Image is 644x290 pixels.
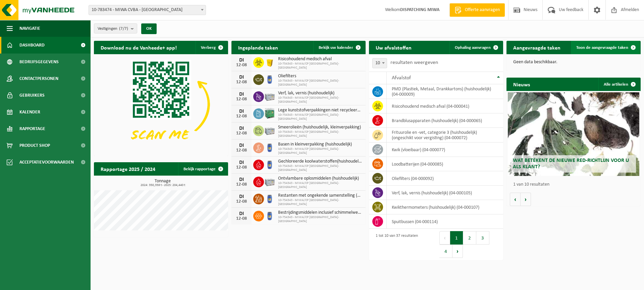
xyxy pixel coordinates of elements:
h2: Aangevraagde taken [506,41,567,54]
span: Acceptatievoorwaarden [19,154,74,171]
button: Next [452,245,463,258]
span: Smeerolieën (huishoudelijk, kleinverpakking) [278,125,362,130]
span: Rapportage [19,120,45,137]
span: Oliefilters [278,74,362,79]
span: 10-754343 - MIWA/CP [GEOGRAPHIC_DATA]-[GEOGRAPHIC_DATA] [278,79,362,87]
span: 2024: 350,359 t - 2025: 204,440 t [97,184,228,187]
count: (7/7) [119,26,128,31]
div: DI [235,92,248,97]
img: PB-LB-0680-HPE-GY-11 [264,124,275,136]
span: Afvalstof [392,75,411,81]
span: 10-754343 - MIWA/CP [GEOGRAPHIC_DATA]-[GEOGRAPHIC_DATA] [278,164,362,172]
td: loodbatterijen (04-000085) [387,157,503,171]
td: frituurolie en -vet, categorie 3 (huishoudelijk) (ongeschikt voor vergisting) (04-000072) [387,128,503,142]
span: Gechloreerde koolwaterstoffen(huishoudelijk) [278,159,362,164]
td: verf, lak, vernis (huishoudelijk) (04-000105) [387,186,503,200]
button: Volgende [521,193,531,206]
div: DI [235,177,248,182]
span: Toon de aangevraagde taken [576,45,628,50]
span: Contactpersonen [19,70,58,87]
span: 10-754343 - MIWA/CP [GEOGRAPHIC_DATA]-[GEOGRAPHIC_DATA] [278,147,362,155]
button: Vorige [510,193,521,206]
span: 10 [373,59,387,68]
div: 12-08 [235,216,248,221]
img: Download de VHEPlus App [94,54,228,155]
span: Ophaling aanvragen [455,45,491,50]
div: DI [235,160,248,165]
div: 12-08 [235,182,248,187]
span: Bekijk uw kalender [319,45,353,50]
span: Wat betekent de nieuwe RED-richtlijn voor u als klant? [513,158,629,170]
span: 10-754343 - MIWA/CP [GEOGRAPHIC_DATA]-[GEOGRAPHIC_DATA] [278,130,362,138]
button: 2 [463,231,476,245]
a: Bekijk rapportage [178,162,227,176]
div: 12-08 [235,199,248,204]
div: 12-08 [235,148,248,153]
div: 12-08 [235,80,248,85]
td: kwik (vloeibaar) (04-000077) [387,142,503,157]
button: 4 [439,245,452,258]
a: Alle artikelen [598,78,640,91]
div: DI [235,58,248,63]
button: Previous [439,231,450,245]
div: DI [235,143,248,148]
span: Gebruikers [19,87,45,104]
span: Product Shop [19,137,50,154]
span: Lege kunststofverpakkingen niet recycleerbaar [278,108,362,113]
h3: Tonnage [97,179,228,187]
span: Dashboard [19,37,45,54]
img: PB-OT-0120-HPE-00-02 [264,141,275,153]
a: Bekijk uw kalender [313,41,365,54]
p: 1 van 10 resultaten [513,182,637,187]
a: Ophaling aanvragen [449,41,502,54]
p: Geen data beschikbaar. [513,60,634,65]
span: 10-754343 - MIWA/CP [GEOGRAPHIC_DATA]-[GEOGRAPHIC_DATA] [278,62,362,70]
img: PB-LB-0680-HPE-GY-11 [264,90,275,102]
td: risicohoudend medisch afval (04-000041) [387,99,503,113]
img: PB-HB-1400-HPE-GN-11 [264,107,275,119]
span: Navigatie [19,20,40,37]
span: 10-754343 - MIWA/CP [GEOGRAPHIC_DATA]-[GEOGRAPHIC_DATA] [278,96,362,104]
span: 10-783474 - MIWA CVBA - SINT-NIKLAAS [89,5,206,15]
h2: Rapportage 2025 / 2024 [94,162,162,175]
td: kwikthermometers (huishoudelijk) (04-000107) [387,200,503,214]
span: 10-754343 - MIWA/CP [GEOGRAPHIC_DATA]-[GEOGRAPHIC_DATA] [278,181,362,189]
a: Wat betekent de nieuwe RED-richtlijn voor u als klant? [508,92,639,176]
div: DI [235,126,248,131]
div: 12-08 [235,114,248,119]
div: DI [235,109,248,114]
td: PMD (Plastiek, Metaal, Drankkartons) (huishoudelijk) (04-000009) [387,84,503,99]
span: Verberg [201,45,216,50]
div: 1 tot 10 van 37 resultaten [372,230,418,259]
button: 3 [476,231,489,245]
button: Verberg [196,41,227,54]
td: brandblusapparaten (huishoudelijk) (04-000065) [387,113,503,128]
button: Vestigingen(7/7) [94,23,137,33]
div: 12-08 [235,165,248,170]
h2: Uw afvalstoffen [369,41,418,54]
label: resultaten weergeven [390,60,438,65]
strong: DISPATCHING MIWA [400,7,439,12]
span: 10-754343 - MIWA/CP [GEOGRAPHIC_DATA]-[GEOGRAPHIC_DATA] [278,215,362,223]
img: LP-SB-00050-HPE-22 [264,56,275,68]
h2: Nieuws [506,78,537,91]
span: Basen in kleinverpakking (huishoudelijk) [278,142,362,147]
div: DI [235,194,248,199]
span: 10 [372,58,387,68]
img: PB-OT-0120-HPE-00-02 [264,73,275,85]
td: spuitbussen (04-000114) [387,214,503,229]
div: 12-08 [235,63,248,68]
a: Offerte aanvragen [449,3,505,17]
h2: Download nu de Vanheede+ app! [94,41,183,54]
span: 10-754343 - MIWA/CP [GEOGRAPHIC_DATA]-[GEOGRAPHIC_DATA] [278,198,362,206]
span: Bedrijfsgegevens [19,54,59,70]
span: Kalender [19,104,40,120]
button: OK [141,23,157,34]
span: Risicohoudend medisch afval [278,57,362,62]
span: Vestigingen [98,24,128,34]
span: Restanten met ongekende samenstelling (huishoudelijk) [278,193,362,198]
span: Bestrijdingsmiddelen inclusief schimmelwerende beschermingsmiddelen (huishoudeli... [278,210,362,215]
div: DI [235,75,248,80]
span: Verf, lak, vernis (huishoudelijk) [278,91,362,96]
div: DI [235,211,248,216]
